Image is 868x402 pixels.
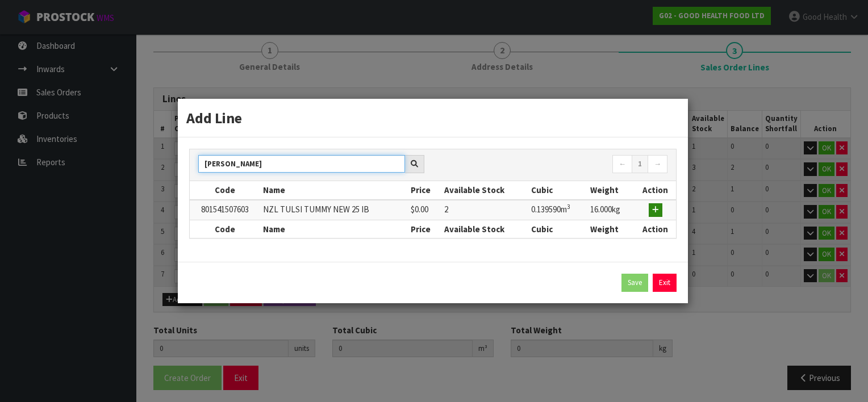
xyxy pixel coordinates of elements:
[587,200,635,220] td: 16.000kg
[408,200,441,220] td: $0.00
[260,220,408,238] th: Name
[441,220,528,238] th: Available Stock
[653,274,677,292] a: Exit
[441,181,528,199] th: Available Stock
[587,220,635,238] th: Weight
[441,155,667,175] nav: Page navigation
[260,181,408,199] th: Name
[190,181,260,199] th: Code
[260,200,408,220] td: NZL TULSI TUMMY NEW 25 IB
[186,107,679,128] h3: Add Line
[528,220,587,238] th: Cubic
[198,155,405,173] input: Search products
[648,155,667,173] a: →
[635,181,676,199] th: Action
[587,181,635,199] th: Weight
[635,220,676,238] th: Action
[408,220,441,238] th: Price
[632,155,648,173] a: 1
[441,200,528,220] td: 2
[408,181,441,199] th: Price
[190,220,260,238] th: Code
[190,200,260,220] td: 801541507603
[567,203,570,211] sup: 3
[528,181,587,199] th: Cubic
[528,200,587,220] td: 0.139590m
[612,155,632,173] a: ←
[621,274,648,292] button: Save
